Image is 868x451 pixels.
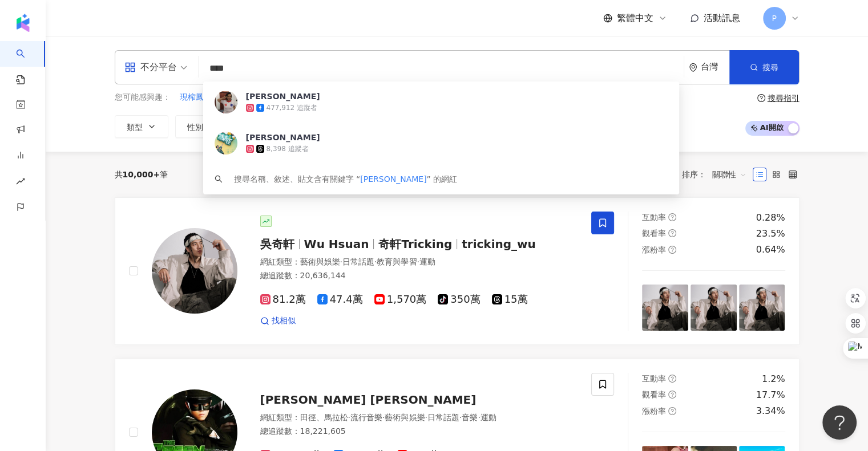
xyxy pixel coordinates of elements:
[300,413,348,422] span: 田徑、馬拉松
[215,175,223,183] span: search
[14,14,32,32] img: logo icon
[16,170,25,196] span: rise
[124,58,177,76] div: 不分平台
[691,285,737,331] img: post-image
[385,413,425,422] span: 藝術與娛樂
[642,229,666,238] span: 觀看率
[234,173,458,185] div: 搜尋名稱、敘述、貼文含有關鍵字 “ ” 的網紅
[642,213,666,222] span: 互動率
[260,426,578,437] div: 總追蹤數 ： 18,221,605
[642,245,666,254] span: 漲粉率
[668,375,676,383] span: question-circle
[340,257,342,266] span: ·
[304,237,369,251] span: Wu Hsuan
[642,374,666,383] span: 互動率
[187,123,203,132] span: 性別
[481,413,496,422] span: 運動
[492,294,528,306] span: 15萬
[668,407,676,415] span: question-circle
[668,213,676,221] span: question-circle
[757,94,765,102] span: question-circle
[425,413,427,422] span: ·
[701,62,729,72] div: 台灣
[260,270,578,282] div: 總追蹤數 ： 20,636,144
[377,257,417,266] span: 教育與學習
[478,413,480,422] span: ·
[180,92,220,103] span: 現榨鳳梨汁
[260,257,578,268] div: 網紅類型 ：
[115,92,171,103] span: 您可能感興趣：
[642,390,666,399] span: 觀看率
[762,63,778,72] span: 搜尋
[179,91,220,104] button: 現榨鳳梨汁
[215,132,237,155] img: KOL Avatar
[378,237,452,251] span: 奇軒Tricking
[739,285,785,331] img: post-image
[689,63,697,72] span: environment
[260,393,477,407] span: [PERSON_NAME] [PERSON_NAME]
[260,294,306,306] span: 81.2萬
[317,294,363,306] span: 47.4萬
[124,62,136,73] span: appstore
[348,413,350,422] span: ·
[668,391,676,399] span: question-circle
[382,413,385,422] span: ·
[756,243,785,256] div: 0.64%
[115,170,168,179] div: 共 筆
[668,229,676,237] span: question-circle
[260,315,296,327] a: 找相似
[462,413,478,422] span: 音樂
[300,257,340,266] span: 藝術與娛樂
[438,294,480,306] span: 350萬
[822,405,857,440] iframe: Help Scout Beacon - Open
[756,389,785,401] div: 17.7%
[342,257,374,266] span: 日常話題
[115,197,800,345] a: KOL Avatar吳奇軒Wu Hsuan奇軒Trickingtricking_wu網紅類型：藝術與娛樂·日常話題·教育與學習·運動總追蹤數：20,636,14481.2萬47.4萬1,570萬...
[417,257,419,266] span: ·
[152,228,237,314] img: KOL Avatar
[260,412,578,424] div: 網紅類型 ：
[374,294,427,306] span: 1,570萬
[419,257,435,266] span: 運動
[617,12,653,25] span: 繁體中文
[704,13,740,23] span: 活動訊息
[215,91,237,113] img: KOL Avatar
[756,405,785,417] div: 3.34%
[360,174,426,184] span: [PERSON_NAME]
[642,407,666,416] span: 漲粉率
[682,165,753,184] div: 排序：
[127,123,143,132] span: 類型
[267,103,317,113] div: 477,912 追蹤者
[246,132,320,143] div: [PERSON_NAME]
[260,237,294,251] span: 吳奇軒
[762,373,785,385] div: 1.2%
[427,413,459,422] span: 日常話題
[712,165,746,184] span: 關聯性
[756,227,785,240] div: 23.5%
[350,413,382,422] span: 流行音樂
[772,12,776,25] span: P
[459,413,462,422] span: ·
[175,115,229,138] button: 性別
[16,41,39,86] a: search
[756,212,785,224] div: 0.28%
[272,315,296,327] span: 找相似
[267,144,309,154] div: 8,398 追蹤者
[246,91,320,102] div: [PERSON_NAME]
[115,115,168,138] button: 類型
[642,285,688,331] img: post-image
[729,50,799,84] button: 搜尋
[374,257,377,266] span: ·
[462,237,536,251] span: tricking_wu
[668,246,676,254] span: question-circle
[768,94,800,103] div: 搜尋指引
[123,170,160,179] span: 10,000+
